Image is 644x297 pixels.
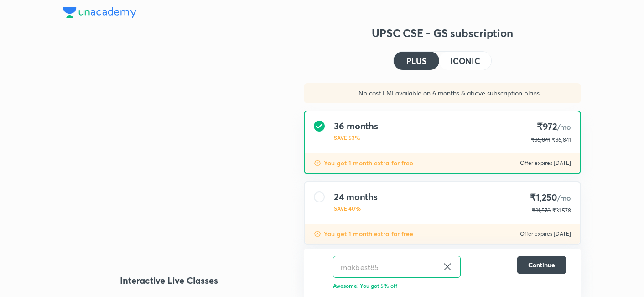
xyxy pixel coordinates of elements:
[334,133,378,142] p: SAVE 53%
[334,121,378,132] h4: 36 months
[315,256,326,278] img: discount
[63,91,275,250] img: yH5BAEAAAAALAAAAAABAAEAAAIBRAA7
[63,274,275,287] h4: Interactive Live Classes
[334,191,378,202] h4: 24 months
[324,159,413,168] p: You get 1 month extra for free
[450,57,480,65] h4: ICONIC
[333,281,566,290] p: Awesome! You got 5% off
[520,230,571,238] p: Offer expires [DATE]
[63,7,136,18] img: Company Logo
[520,159,571,167] p: Offer expires [DATE]
[355,89,540,98] p: No cost EMI available on 6 months & above subscription plans
[532,207,551,215] p: ₹31,578
[346,89,355,98] img: sales discount
[552,207,571,214] span: ₹31,578
[324,229,413,239] p: You get 1 month extra for free
[530,191,571,204] h4: ₹1,250
[334,204,378,212] p: SAVE 40%
[304,26,581,40] h3: UPSC CSE - GS subscription
[552,136,571,143] span: ₹36,841
[314,230,321,238] img: discount
[333,256,438,278] input: Have a referral code?
[439,52,491,70] button: ICONIC
[314,159,321,167] img: discount
[528,260,555,270] span: Continue
[517,256,566,274] button: Continue
[394,52,439,70] button: PLUS
[531,136,550,144] p: ₹36,841
[557,122,571,132] span: /mo
[557,193,571,202] span: /mo
[531,121,571,133] h4: ₹972
[406,57,426,65] h4: PLUS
